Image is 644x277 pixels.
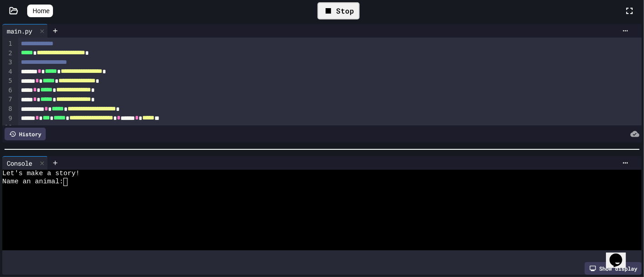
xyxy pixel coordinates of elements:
div: History [5,128,46,140]
div: Console [2,156,48,170]
div: main.py [2,26,37,36]
div: Stop [317,2,360,19]
div: Show display [585,262,642,275]
div: 6 [2,86,14,96]
div: main.py [2,24,48,38]
div: 1 [2,39,14,49]
a: Home [27,5,53,17]
div: 5 [2,76,14,86]
div: 8 [2,105,14,114]
span: Let's make a story! [2,170,80,178]
iframe: chat widget [606,241,635,268]
div: 3 [2,58,14,67]
div: 2 [2,49,14,58]
div: Console [2,158,37,168]
span: Home [33,6,49,15]
div: 9 [2,114,14,124]
span: Name an animal: [2,178,63,186]
div: 4 [2,67,14,77]
div: 7 [2,95,14,105]
div: 10 [2,123,14,133]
